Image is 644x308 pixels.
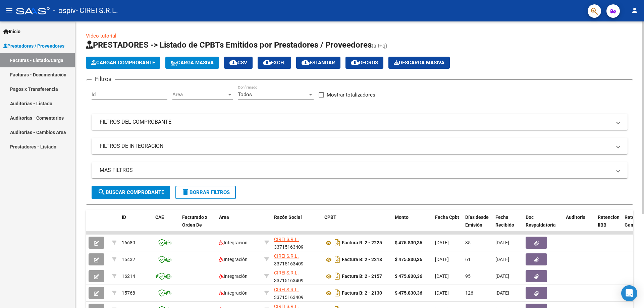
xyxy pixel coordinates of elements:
[327,91,375,99] span: Mostrar totalizadores
[495,290,509,296] span: [DATE]
[333,271,342,282] i: Descargar documento
[274,287,299,292] span: CIREI S.R.L.
[322,210,392,240] datatable-header-cell: CPBT
[435,257,449,262] span: [DATE]
[274,237,299,242] span: CIREI S.R.L.
[3,42,64,50] span: Prestadores / Proveedores
[296,57,340,69] button: Estandar
[598,214,620,228] span: Retencion IIBB
[333,237,342,248] i: Descargar documento
[563,210,595,240] datatable-header-cell: Auditoria
[219,257,248,262] span: Integración
[119,210,153,240] datatable-header-cell: ID
[3,28,20,35] span: Inicio
[122,273,135,279] span: 16214
[100,142,611,150] mat-panel-title: FILTROS DE INTEGRACION
[92,162,628,178] mat-expansion-panel-header: MAS FILTROS
[595,210,622,240] datatable-header-cell: Retencion IIBB
[86,57,160,69] button: Cargar Comprobante
[274,252,319,266] div: 33715163409
[274,236,319,250] div: 33715163409
[351,60,378,66] span: Gecros
[274,270,299,275] span: CIREI S.R.L.
[302,58,310,66] mat-icon: cloud_download
[181,189,230,195] span: Borrar Filtros
[351,58,359,66] mat-icon: cloud_download
[100,118,611,126] mat-panel-title: FILTROS DEL COMPROBANTE
[98,189,164,195] span: Buscar Comprobante
[345,57,383,69] button: Gecros
[333,288,342,298] i: Descargar documento
[122,240,135,245] span: 16680
[432,210,463,240] datatable-header-cell: Fecha Cpbt
[238,91,252,98] span: Todos
[122,214,126,220] span: ID
[395,214,409,220] span: Monto
[53,3,76,18] span: - ospiv
[219,290,248,296] span: Integración
[333,254,342,265] i: Descargar documento
[463,210,493,240] datatable-header-cell: Días desde Emisión
[229,60,247,66] span: CSV
[566,214,586,220] span: Auditoria
[182,214,207,228] span: Facturado x Orden De
[394,60,444,66] span: Descarga Masiva
[621,285,637,301] div: Open Intercom Messenger
[395,290,422,296] strong: $ 475.830,36
[342,257,382,262] strong: Factura B: 2 - 2218
[229,58,237,66] mat-icon: cloud_download
[395,240,422,245] strong: $ 475.830,36
[435,214,459,220] span: Fecha Cpbt
[435,240,449,245] span: [DATE]
[5,6,13,14] mat-icon: menu
[155,214,164,220] span: CAE
[86,40,372,50] span: PRESTADORES -> Listado de CPBTs Emitidos por Prestadores / Proveedores
[435,290,449,296] span: [DATE]
[465,290,473,296] span: 126
[274,286,319,300] div: 33715163409
[92,114,628,130] mat-expansion-panel-header: FILTROS DEL COMPROBANTE
[263,58,271,66] mat-icon: cloud_download
[122,257,135,262] span: 16432
[219,240,248,245] span: Integración
[495,214,514,228] span: Fecha Recibido
[523,210,563,240] datatable-header-cell: Doc Respaldatoria
[465,273,471,279] span: 95
[465,257,471,262] span: 61
[392,210,432,240] datatable-header-cell: Monto
[372,43,387,49] span: (alt+q)
[92,138,628,154] mat-expansion-panel-header: FILTROS DE INTEGRACION
[92,186,170,199] button: Buscar Comprobante
[493,210,523,240] datatable-header-cell: Fecha Recibido
[100,167,611,174] mat-panel-title: MAS FILTROS
[271,210,322,240] datatable-header-cell: Razón Social
[179,210,216,240] datatable-header-cell: Facturado x Orden De
[395,273,422,279] strong: $ 475.830,36
[263,60,286,66] span: EXCEL
[526,214,556,228] span: Doc Respaldatoria
[495,257,509,262] span: [DATE]
[122,290,135,296] span: 15768
[302,60,335,66] span: Estandar
[224,57,253,69] button: CSV
[274,214,302,220] span: Razón Social
[219,273,248,279] span: Integración
[388,57,450,69] app-download-masive: Descarga masiva de comprobantes (adjuntos)
[465,240,471,245] span: 35
[98,188,106,196] mat-icon: search
[342,274,382,279] strong: Factura B: 2 - 2157
[165,57,219,69] button: Carga Masiva
[342,240,382,246] strong: Factura B: 2 - 2225
[172,91,227,98] span: Area
[171,60,214,66] span: Carga Masiva
[495,240,509,245] span: [DATE]
[342,291,382,296] strong: Factura B: 2 - 2130
[92,74,115,84] h3: Filtros
[86,33,116,39] a: Video tutorial
[219,214,229,220] span: Area
[216,210,262,240] datatable-header-cell: Area
[465,214,489,228] span: Días desde Emisión
[153,210,179,240] datatable-header-cell: CAE
[495,273,509,279] span: [DATE]
[631,6,639,14] mat-icon: person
